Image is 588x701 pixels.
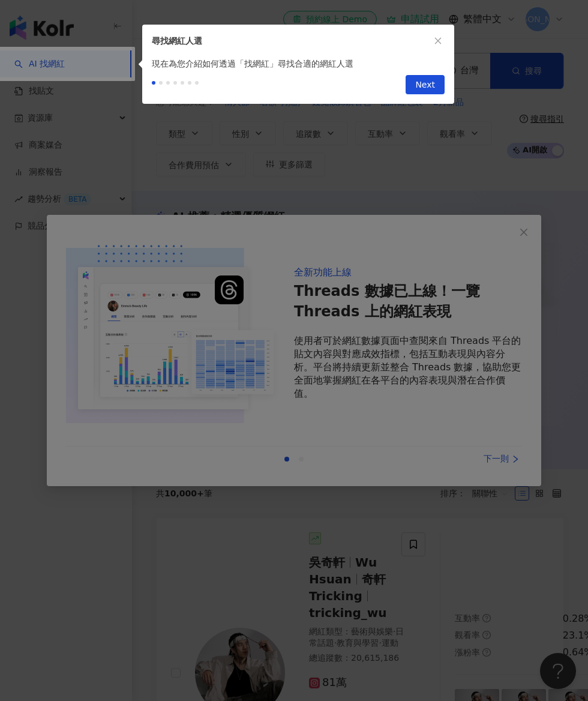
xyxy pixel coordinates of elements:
[431,34,445,47] button: close
[142,57,454,70] div: 現在為您介紹如何透過「找網紅」尋找合適的網紅人選
[415,76,435,95] span: Next
[152,34,431,47] div: 尋找網紅人選
[434,37,442,45] span: close
[406,75,445,94] button: Next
